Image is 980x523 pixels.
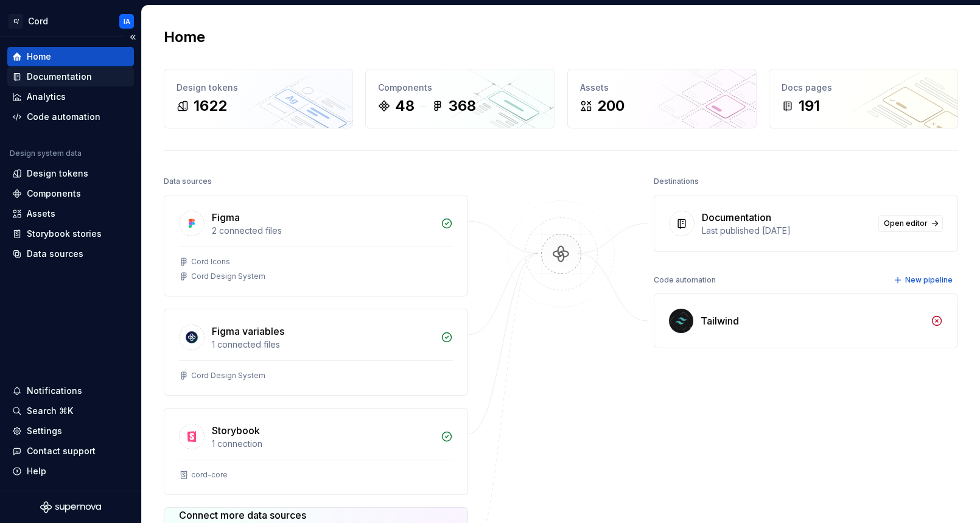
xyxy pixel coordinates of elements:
[124,16,130,26] div: IA
[27,385,82,397] div: Notifications
[702,225,871,237] div: Last published [DATE]
[7,421,134,441] a: Settings
[27,91,66,103] div: Analytics
[7,244,134,264] a: Data sources
[782,82,945,94] div: Docs pages
[27,111,100,123] div: Code automation
[10,149,82,158] div: Design system data
[27,167,88,180] div: Design tokens
[27,71,92,83] div: Documentation
[212,339,433,351] div: 1 connected files
[7,87,134,107] a: Analytics
[212,210,240,225] div: Figma
[654,173,699,190] div: Destinations
[27,405,73,417] div: Search ⌘K
[799,96,820,116] div: 191
[7,401,134,421] button: Search ⌘K
[164,309,468,396] a: Figma variables1 connected filesCord Design System
[164,69,353,128] a: Design tokens1622
[191,257,230,267] div: Cord Icons
[365,69,555,128] a: Components48368
[191,371,265,381] div: Cord Design System
[164,173,212,190] div: Data sources
[395,96,415,116] div: 48
[27,51,51,63] div: Home
[164,27,205,47] h2: Home
[7,381,134,401] button: Notifications
[28,15,48,27] div: Cord
[905,275,953,285] span: New pipeline
[124,29,141,46] button: Collapse sidebar
[884,219,928,228] span: Open editor
[654,272,716,289] div: Code automation
[7,164,134,183] a: Design tokens
[7,107,134,127] a: Code automation
[164,408,468,495] a: Storybook1 connectioncord-core
[378,82,542,94] div: Components
[191,272,265,281] div: Cord Design System
[27,188,81,200] div: Components
[878,215,943,232] a: Open editor
[890,272,958,289] button: New pipeline
[191,470,228,480] div: cord-core
[580,82,744,94] div: Assets
[212,225,433,237] div: 2 connected files
[597,96,625,116] div: 200
[7,184,134,203] a: Components
[7,441,134,461] button: Contact support
[2,8,139,34] button: C/CordIA
[212,438,433,450] div: 1 connection
[27,248,83,260] div: Data sources
[212,423,260,438] div: Storybook
[27,208,55,220] div: Assets
[27,465,46,477] div: Help
[567,69,757,128] a: Assets200
[769,69,958,128] a: Docs pages191
[194,96,227,116] div: 1622
[27,445,96,457] div: Contact support
[164,195,468,297] a: Figma2 connected filesCord IconsCord Design System
[179,508,350,522] div: Connect more data sources
[27,425,62,437] div: Settings
[702,210,771,225] div: Documentation
[7,67,134,86] a: Documentation
[177,82,340,94] div: Design tokens
[701,314,739,328] div: Tailwind
[449,96,476,116] div: 368
[7,462,134,481] button: Help
[9,14,23,29] div: C/
[7,204,134,223] a: Assets
[212,324,284,339] div: Figma variables
[40,501,101,513] svg: Supernova Logo
[27,228,102,240] div: Storybook stories
[7,47,134,66] a: Home
[7,224,134,244] a: Storybook stories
